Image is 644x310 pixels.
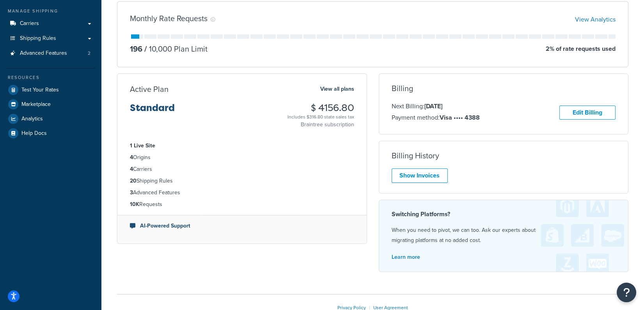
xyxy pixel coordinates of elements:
span: Test Your Rates [21,87,59,93]
a: Edit Billing [559,106,616,120]
p: Next Billing: [392,101,480,111]
li: Advanced Features [130,188,354,197]
strong: [DATE] [424,102,442,111]
button: Open Resource Center [617,283,636,302]
h3: Active Plan [130,85,169,93]
h3: Standard [130,103,175,119]
a: Show Invoices [392,168,448,183]
strong: 1 Live Site [130,142,155,150]
h3: Billing History [392,151,439,160]
h3: $ 4156.80 [287,103,354,113]
a: Carriers [6,16,96,31]
a: View all plans [320,84,354,94]
div: Manage Shipping [6,8,96,14]
a: Advanced Features 2 [6,46,96,61]
li: Carriers [130,165,354,174]
li: Origins [130,153,354,162]
h4: Switching Platforms? [392,210,616,219]
a: View Analytics [575,15,616,24]
a: Analytics [6,112,96,126]
li: Advanced Features [6,46,96,61]
strong: 20 [130,177,137,185]
p: When you need to pivot, we can too. Ask our experts about migrating platforms at no added cost. [392,225,616,245]
p: 196 [130,43,142,54]
span: Shipping Rules [20,35,56,42]
strong: 3 [130,188,133,197]
strong: 4 [130,165,133,173]
div: Includes $316.80 state sales tax [287,113,354,121]
p: Payment method: [392,113,480,123]
li: Shipping Rules [130,177,354,185]
span: Marketplace [21,101,51,108]
li: AI-Powered Support [130,222,354,230]
a: Learn more [392,253,420,261]
a: Test Your Rates [6,83,96,97]
span: Carriers [20,20,39,27]
a: Shipping Rules [6,31,96,46]
span: Advanced Features [20,50,67,57]
span: Help Docs [21,130,47,137]
span: 2 [88,50,90,57]
span: Analytics [21,116,43,122]
p: 2 % of rate requests used [546,43,616,54]
strong: 10K [130,200,139,208]
strong: Visa •••• 4388 [440,113,480,122]
div: Resources [6,74,96,81]
a: Marketplace [6,97,96,111]
strong: 4 [130,153,133,161]
p: 10,000 Plan Limit [142,43,208,54]
li: Requests [130,200,354,209]
h3: Monthly Rate Requests [130,14,208,23]
a: Help Docs [6,126,96,140]
h3: Billing [392,84,413,93]
p: Braintree subscription [287,121,354,129]
span: / [144,43,147,55]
